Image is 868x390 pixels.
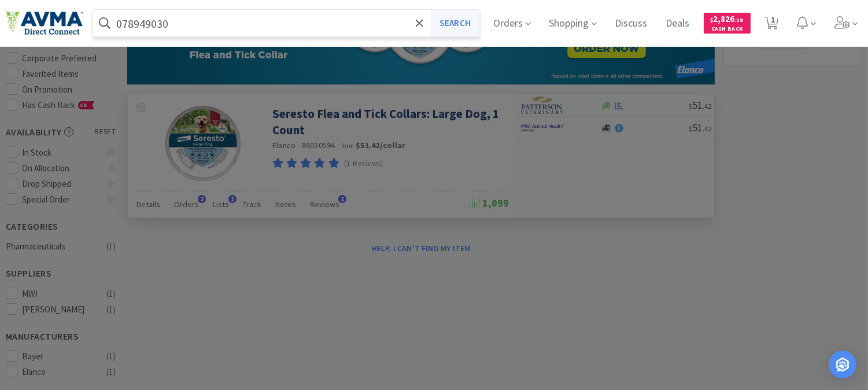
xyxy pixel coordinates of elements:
[829,351,856,378] div: Open Intercom Messenger
[711,13,744,24] span: 2,826
[711,26,744,34] span: Cash Back
[93,10,479,36] input: Search by item, sku, manufacturer, ingredient, size...
[611,19,652,29] a: Discuss
[704,8,751,39] a: $2,826.18Cash Back
[6,11,83,35] img: e4e33dab9f054f5782a47901c742baa9_102.png
[735,16,744,24] span: . 18
[431,10,479,36] button: Search
[662,19,695,29] a: Deals
[760,20,784,30] a: 1
[711,16,714,24] span: $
